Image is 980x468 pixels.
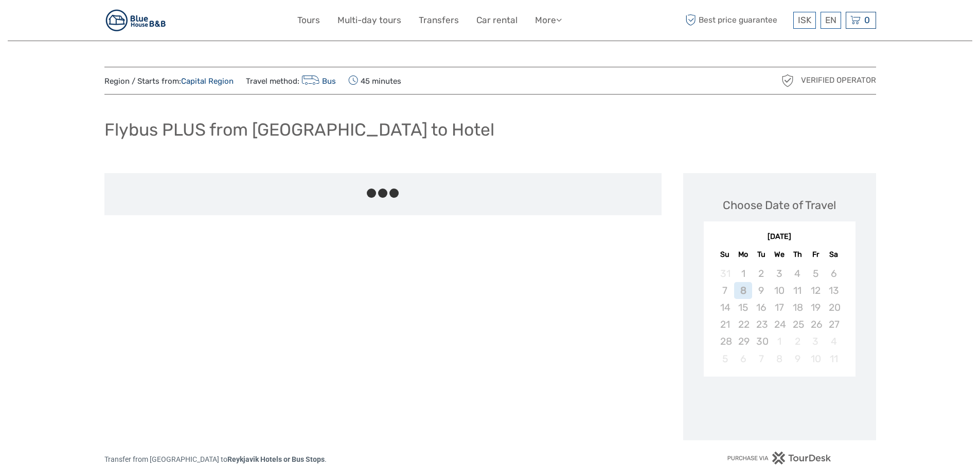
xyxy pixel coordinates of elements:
[789,316,807,333] div: Not available Thursday, September 25th, 2025
[734,282,752,299] div: Not available Monday, September 8th, 2025
[752,350,770,367] div: Not available Tuesday, October 7th, 2025
[798,15,811,25] span: ISK
[776,403,783,410] div: Loading...
[770,248,788,261] div: We
[299,77,336,86] a: Bus
[716,248,734,261] div: Su
[807,265,825,282] div: Not available Friday, September 5th, 2025
[104,119,494,140] h1: Flybus PLUS from [GEOGRAPHIC_DATA] to Hotel
[789,299,807,316] div: Not available Thursday, September 18th, 2025
[734,333,752,350] div: Not available Monday, September 29th, 2025
[770,350,788,367] div: Not available Wednesday, October 8th, 2025
[419,13,459,28] a: Transfers
[716,299,734,316] div: Not available Sunday, September 14th, 2025
[825,316,843,333] div: Not available Saturday, September 27th, 2025
[476,13,518,28] a: Car rental
[770,299,788,316] div: Not available Wednesday, September 17th, 2025
[825,333,843,350] div: Not available Saturday, October 4th, 2025
[734,350,752,367] div: Not available Monday, October 6th, 2025
[807,316,825,333] div: Not available Friday, September 26th, 2025
[807,248,825,261] div: Fr
[683,12,791,29] span: Best price guarantee
[727,452,831,464] img: PurchaseViaTourDesk.png
[348,73,401,88] span: 45 minutes
[104,455,325,463] span: Transfer from [GEOGRAPHIC_DATA] to
[104,8,168,33] img: 383-53bb5c1e-cd81-4588-8f32-3050452d86e0_logo_small.jpg
[789,282,807,299] div: Not available Thursday, September 11th, 2025
[807,350,825,367] div: Not available Friday, October 10th, 2025
[734,248,752,261] div: Mo
[807,333,825,350] div: Not available Friday, October 3rd, 2025
[325,455,327,463] span: .
[821,12,841,29] div: EN
[770,265,788,282] div: Not available Wednesday, September 3rd, 2025
[752,333,770,350] div: Not available Tuesday, September 30th, 2025
[337,13,401,28] a: Multi-day tours
[752,299,770,316] div: Not available Tuesday, September 16th, 2025
[863,15,871,25] span: 0
[825,282,843,299] div: Not available Saturday, September 13th, 2025
[752,316,770,333] div: Not available Tuesday, September 23rd, 2025
[535,13,562,28] a: More
[825,350,843,367] div: Not available Saturday, October 11th, 2025
[752,265,770,282] div: Not available Tuesday, September 2nd, 2025
[227,455,325,463] strong: Reykjavik Hotels or Bus Stops
[297,13,320,28] a: Tours
[181,77,234,86] a: Capital Region
[825,265,843,282] div: Not available Saturday, September 6th, 2025
[734,299,752,316] div: Not available Monday, September 15th, 2025
[752,282,770,299] div: Not available Tuesday, September 9th, 2025
[807,299,825,316] div: Not available Friday, September 19th, 2025
[716,350,734,367] div: Not available Sunday, October 5th, 2025
[734,316,752,333] div: Not available Monday, September 22nd, 2025
[807,282,825,299] div: Not available Friday, September 12th, 2025
[246,73,336,88] span: Travel method:
[723,197,836,213] div: Choose Date of Travel
[789,248,807,261] div: Th
[801,75,876,86] span: Verified Operator
[789,265,807,282] div: Not available Thursday, September 4th, 2025
[704,232,856,242] div: [DATE]
[734,265,752,282] div: Not available Monday, September 1st, 2025
[716,333,734,350] div: Not available Sunday, September 28th, 2025
[716,265,734,282] div: Not available Sunday, August 31st, 2025
[716,316,734,333] div: Not available Sunday, September 21st, 2025
[789,333,807,350] div: Not available Thursday, October 2nd, 2025
[104,76,234,87] span: Region / Starts from:
[789,350,807,367] div: Not available Thursday, October 9th, 2025
[779,72,796,89] img: verified_operator_grey_128.png
[707,265,852,367] div: month 2025-09
[825,248,843,261] div: Sa
[770,333,788,350] div: Not available Wednesday, October 1st, 2025
[752,248,770,261] div: Tu
[716,282,734,299] div: Not available Sunday, September 7th, 2025
[825,299,843,316] div: Not available Saturday, September 20th, 2025
[770,316,788,333] div: Not available Wednesday, September 24th, 2025
[770,282,788,299] div: Not available Wednesday, September 10th, 2025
